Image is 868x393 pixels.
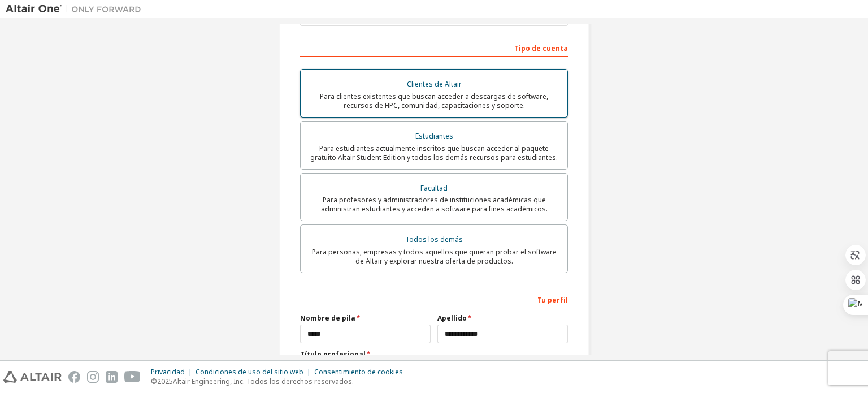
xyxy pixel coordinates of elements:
[514,44,568,53] font: Tipo de cuenta
[314,367,403,377] font: Consentimiento de cookies
[300,313,355,323] font: Nombre de pila
[87,371,99,383] img: instagram.svg
[420,183,448,193] font: Facultad
[405,235,463,244] font: Todos los demás
[310,144,558,162] font: Para estudiantes actualmente inscritos que buscan acceder al paquete gratuito Altair Student Edit...
[173,377,354,386] font: Altair Engineering, Inc. Todos los derechos reservados.
[320,92,548,110] font: Para clientes existentes que buscan acceder a descargas de software, recursos de HPC, comunidad, ...
[151,377,157,386] font: ©
[407,79,462,89] font: Clientes de Altair
[157,377,173,386] font: 2025
[537,295,568,305] font: Tu perfil
[415,131,453,141] font: Estudiantes
[437,313,467,323] font: Apellido
[68,371,80,383] img: facebook.svg
[151,367,185,377] font: Privacidad
[312,247,557,266] font: Para personas, empresas y todos aquellos que quieran probar el software de Altair y explorar nues...
[300,349,366,359] font: Título profesional
[124,371,141,383] img: youtube.svg
[106,371,118,383] img: linkedin.svg
[196,367,303,377] font: Condiciones de uso del sitio web
[6,3,147,15] img: Altair Uno
[3,371,62,383] img: altair_logo.svg
[321,195,548,214] font: Para profesores y administradores de instituciones académicas que administran estudiantes y acced...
